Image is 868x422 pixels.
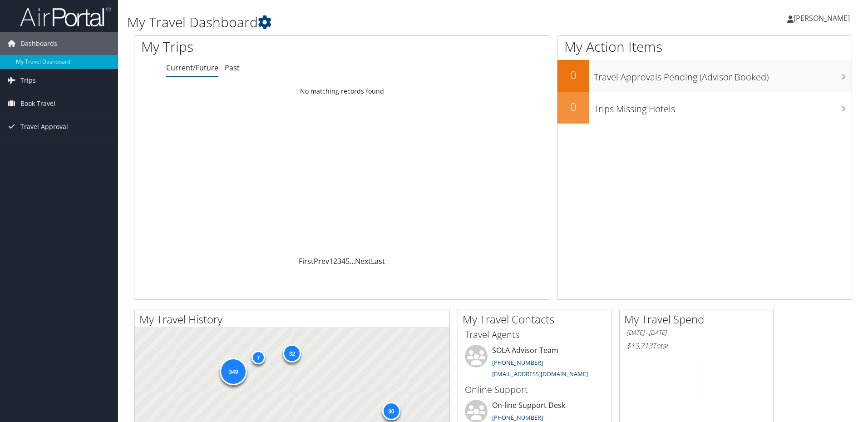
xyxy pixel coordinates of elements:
h6: Total [626,341,766,351]
a: 0Trips Missing Hotels [557,92,852,124]
a: [PHONE_NUMBER] [492,358,543,367]
a: Prev [314,256,329,266]
span: Travel Approval [20,115,68,138]
span: Dashboards [20,32,57,55]
h3: Online Support [465,383,605,396]
td: No matching records found [134,83,550,99]
a: [PHONE_NUMBER] [492,413,543,422]
a: First [299,256,314,266]
h6: [DATE] - [DATE] [626,328,766,337]
a: 1 [329,256,333,266]
h1: My Trips [141,37,370,56]
a: [PERSON_NAME] [787,5,859,32]
span: Trips [20,69,36,92]
img: airportal-logo.png [20,6,111,27]
a: 2 [333,256,337,266]
a: Next [355,256,371,266]
a: 3 [337,256,341,266]
span: … [350,256,355,266]
h2: 0 [557,99,589,114]
h2: 0 [557,67,589,83]
div: 32 [283,344,301,362]
h2: My Travel Contacts [463,312,612,327]
span: Book Travel [20,92,55,115]
a: 4 [341,256,345,266]
h3: Travel Agents [465,328,605,341]
h2: My Travel Spend [624,312,773,327]
a: Current/Future [166,63,218,73]
span: [PERSON_NAME] [794,13,850,23]
a: Past [225,63,240,73]
div: 30 [382,402,400,420]
h3: Trips Missing Hotels [594,98,852,115]
div: 349 [220,358,247,385]
a: 5 [345,256,350,266]
h1: My Travel Dashboard [127,13,615,32]
li: SOLA Advisor Team [460,345,609,382]
a: [EMAIL_ADDRESS][DOMAIN_NAME] [492,370,588,378]
h2: My Travel History [139,312,449,327]
a: Last [371,256,385,266]
div: 7 [251,351,265,364]
h3: Travel Approvals Pending (Advisor Booked) [594,66,852,84]
a: 0Travel Approvals Pending (Advisor Booked) [557,60,852,92]
span: $13,713 [626,341,652,351]
h1: My Action Items [557,37,852,56]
